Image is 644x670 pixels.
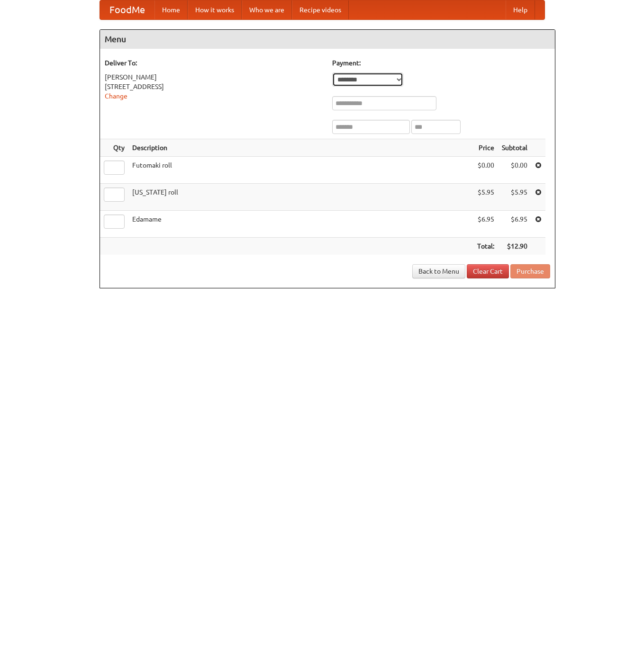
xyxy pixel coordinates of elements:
a: Change [105,92,127,100]
a: Clear Cart [467,264,509,278]
a: Help [506,0,535,19]
div: [PERSON_NAME] [105,72,323,82]
td: Futomaki roll [128,157,473,184]
td: [US_STATE] roll [128,184,473,211]
h5: Deliver To: [105,58,323,68]
td: $0.00 [473,157,498,184]
th: Price [473,139,498,157]
td: $0.00 [498,157,531,184]
th: Subtotal [498,139,531,157]
h5: Payment: [332,58,550,68]
a: FoodMe [100,0,154,19]
th: $12.90 [498,238,531,255]
td: $5.95 [473,184,498,211]
th: Total: [473,238,498,255]
a: Back to Menu [412,264,465,278]
td: $6.95 [498,211,531,238]
a: How it works [188,0,242,19]
button: Purchase [510,264,550,278]
a: Who we are [242,0,292,19]
th: Qty [100,139,128,157]
th: Description [128,139,473,157]
td: Edamame [128,211,473,238]
div: [STREET_ADDRESS] [105,82,323,91]
h4: Menu [100,30,555,49]
a: Recipe videos [292,0,349,19]
td: $5.95 [498,184,531,211]
a: Home [154,0,188,19]
td: $6.95 [473,211,498,238]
